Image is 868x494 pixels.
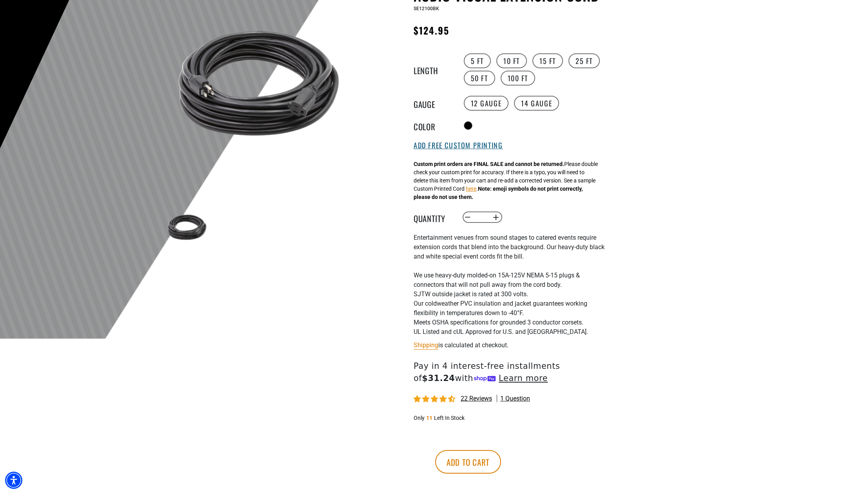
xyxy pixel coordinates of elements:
legend: Gauge [414,98,453,108]
label: 10 FT [496,53,527,68]
div: is calculated at checkout. [414,340,606,350]
span: 11 [426,415,432,421]
div: Entertainment venues from sound stages to catered events require extension cords that blend into ... [414,233,606,337]
legend: Length [414,64,453,75]
label: 14 Gauge [514,96,559,111]
span: 1 question [500,394,530,403]
label: Quantity [414,212,453,222]
li: Meets OSHA specifications for grounded 3 conductor corsets. [414,318,606,327]
span: Only [414,415,425,421]
strong: Note: emoji symbols do not print correctly, please do not use them. [414,186,583,200]
img: black [164,204,210,250]
li: UL Listed and cUL Approved for U.S. and [GEOGRAPHIC_DATA]. [414,327,606,337]
div: Accessibility Menu [5,472,22,489]
li: SJTW outside jacket is rated at 300 volts. [414,290,606,299]
button: Add to cart [435,450,501,474]
div: Please double check your custom print for accuracy. If there is a typo, you will need to delete t... [414,160,598,201]
span: Left In Stock [434,415,465,421]
label: 100 FT [501,71,536,86]
label: 25 FT [568,53,600,68]
span: 22 reviews [461,395,492,402]
li: We use heavy-duty molded-on 15A-125V NEMA 5-15 plugs & connectors that will not pull away from th... [414,271,606,290]
button: Add Free Custom Printing [414,141,503,150]
label: 5 FT [464,53,491,68]
label: 50 FT [464,71,495,86]
strong: Custom print orders are FINAL SALE and cannot be returned. [414,161,564,167]
li: Our coldweather PVC insulation and jacket guarantees working flexibility in temperatures down to ... [414,299,606,318]
button: here [466,185,476,193]
label: 15 FT [532,53,563,68]
span: 4.68 stars [414,396,457,403]
legend: Color [414,120,453,131]
span: $124.95 [414,23,450,37]
label: 12 Gauge [464,96,509,111]
span: SE12100BK [414,6,439,11]
a: Shipping [414,341,438,349]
